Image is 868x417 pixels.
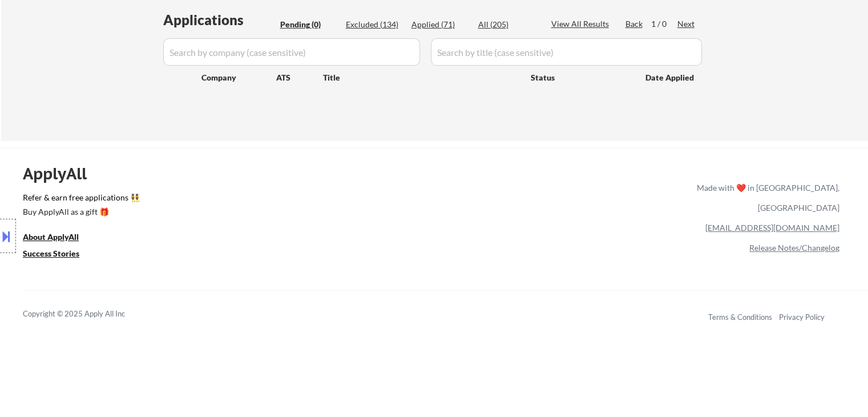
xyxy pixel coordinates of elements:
[779,312,825,322] a: Privacy Policy
[708,312,772,322] a: Terms & Conditions
[201,72,276,83] div: Company
[531,67,629,87] div: Status
[625,18,644,30] div: Back
[645,72,696,83] div: Date Applied
[163,13,276,27] div: Applications
[346,19,403,30] div: Excluded (134)
[651,18,677,30] div: 1 / 0
[551,18,612,30] div: View All Results
[280,19,337,30] div: Pending (0)
[431,38,702,66] input: Search by title (case sensitive)
[323,72,520,83] div: Title
[276,72,323,83] div: ATS
[163,38,420,66] input: Search by company (case sensitive)
[692,178,839,218] div: Made with ❤️ in [GEOGRAPHIC_DATA], [GEOGRAPHIC_DATA]
[677,18,696,30] div: Next
[705,223,839,232] a: [EMAIL_ADDRESS][DOMAIN_NAME]
[23,194,458,206] a: Refer & earn free applications 👯‍♀️
[411,19,469,30] div: Applied (71)
[749,243,839,252] a: Release Notes/Changelog
[478,19,535,30] div: All (205)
